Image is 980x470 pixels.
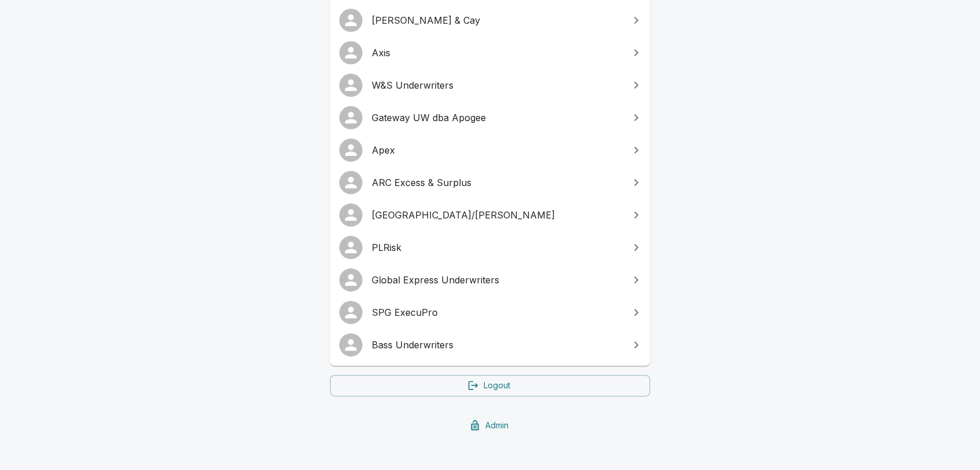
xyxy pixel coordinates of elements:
span: Global Express Underwriters [372,273,622,287]
span: PLRisk [372,241,622,254]
a: Axis [330,37,650,69]
a: ARC Excess & Surplus [330,166,650,199]
span: ARC Excess & Surplus [372,176,622,190]
span: Axis [372,46,622,60]
span: SPG ExecuPro [372,305,622,319]
a: Admin [330,415,650,436]
span: Gateway UW dba Apogee [372,111,622,125]
span: Apex [372,143,622,157]
a: SPG ExecuPro [330,296,650,329]
span: [GEOGRAPHIC_DATA]/[PERSON_NAME] [372,208,622,222]
a: PLRisk [330,231,650,264]
a: Logout [330,375,650,396]
a: [GEOGRAPHIC_DATA]/[PERSON_NAME] [330,199,650,231]
a: W&S Underwriters [330,69,650,101]
a: Bass Underwriters [330,329,650,361]
a: [PERSON_NAME] & Cay [330,4,650,37]
span: W&S Underwriters [372,78,622,92]
a: Gateway UW dba Apogee [330,101,650,134]
a: Apex [330,134,650,166]
span: Bass Underwriters [372,338,622,352]
a: Global Express Underwriters [330,264,650,296]
span: [PERSON_NAME] & Cay [372,13,622,27]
